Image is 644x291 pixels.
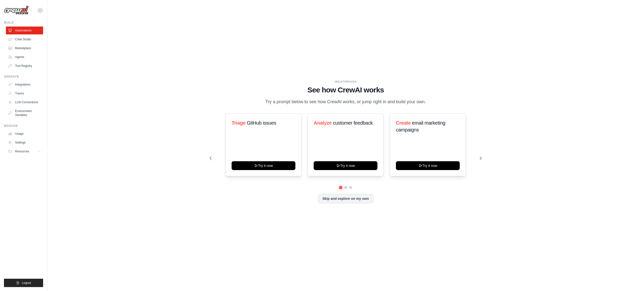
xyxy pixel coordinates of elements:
button: Skip and explore on my own [318,194,373,203]
a: LLM Connections [6,98,43,106]
a: Traces [6,89,43,97]
div: Operate [4,75,43,79]
span: Create [396,120,411,126]
div: Build [4,21,43,25]
h1: See how CrewAI works [210,86,482,94]
button: Logout [4,279,43,287]
a: Agents [6,53,43,61]
span: customer feedback [333,120,373,126]
a: Usage [6,130,43,138]
span: GitHub issues [247,120,276,126]
span: email marketing campaigns [396,120,445,132]
a: Marketplace [6,44,43,52]
a: Settings [6,139,43,146]
a: Environment Variables [6,107,43,119]
a: Tool Registry [6,62,43,70]
img: Logo [4,6,29,15]
p: Try a prompt below to see how CrewAI works, or jump right in and build your own. [263,98,428,105]
a: Automations [6,27,43,34]
button: Try it now [314,161,377,170]
button: Resources [6,147,43,155]
button: Try it now [232,161,295,170]
button: Try it now [396,161,460,170]
span: Logout [22,281,31,285]
a: Integrations [6,81,43,88]
div: Manage [4,124,43,128]
span: Analyze [314,120,332,126]
span: Triage [232,120,246,126]
div: WALKTHROUGH [210,80,482,84]
span: Resources [15,149,29,153]
a: Crew Studio [6,35,43,43]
